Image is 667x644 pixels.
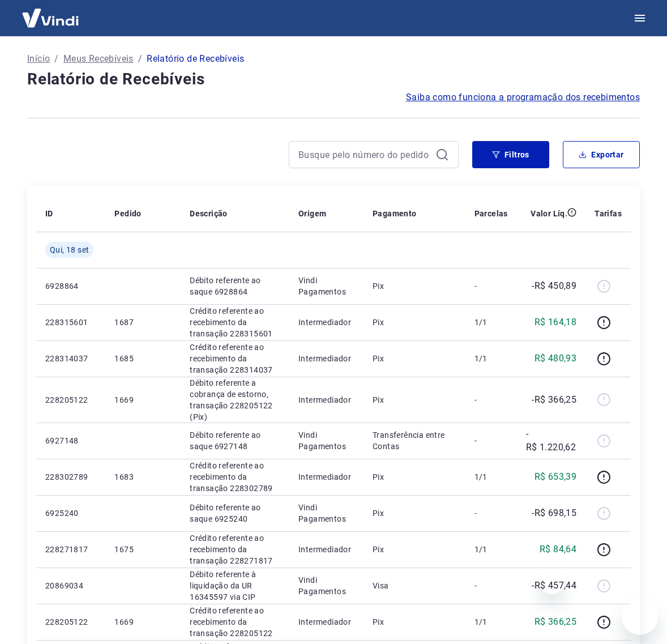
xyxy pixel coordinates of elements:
[45,208,53,219] p: ID
[373,353,456,364] p: Pix
[474,507,508,519] p: -
[373,471,456,483] p: Pix
[474,208,508,219] p: Parcelas
[532,579,576,592] p: -R$ 457,44
[373,544,456,555] p: Pix
[114,353,172,364] p: 1685
[298,574,354,597] p: Vindi Pagamentos
[474,394,508,406] p: -
[474,616,508,628] p: 1/1
[373,208,417,219] p: Pagamento
[298,394,354,406] p: Intermediador
[298,208,326,219] p: Origem
[114,471,172,483] p: 1683
[45,580,96,591] p: 20869034
[373,507,456,519] p: Pix
[535,615,577,629] p: R$ 366,25
[535,315,577,329] p: R$ 164,18
[45,544,96,555] p: 228271817
[190,569,280,603] p: Débito referente à liquidação da UR 16345597 via CIP
[190,275,280,297] p: Débito referente ao saque 6928864
[526,427,576,454] p: -R$ 1.220,62
[373,317,456,328] p: Pix
[298,429,354,452] p: Vindi Pagamentos
[45,353,96,364] p: 228314037
[298,471,354,483] p: Intermediador
[373,580,456,591] p: Visa
[114,616,172,628] p: 1669
[474,544,508,555] p: 1/1
[27,68,640,91] h4: Relatório de Recebíveis
[373,280,456,292] p: Pix
[540,543,576,556] p: R$ 84,64
[474,280,508,292] p: -
[45,435,96,446] p: 6927148
[472,141,549,168] button: Filtros
[190,532,280,566] p: Crédito referente ao recebimento da transação 228271817
[298,146,431,163] input: Busque pelo número do pedido
[622,599,658,635] iframe: Botão para abrir a janela de mensagens
[190,208,228,219] p: Descrição
[535,352,577,365] p: R$ 480,93
[45,317,96,328] p: 228315601
[45,507,96,519] p: 6925240
[114,544,172,555] p: 1675
[298,317,354,328] p: Intermediador
[50,244,89,255] span: Qui, 18 set
[474,471,508,483] p: 1/1
[373,616,456,628] p: Pix
[63,52,134,66] a: Meus Recebíveis
[190,305,280,339] p: Crédito referente ao recebimento da transação 228315601
[532,393,576,407] p: -R$ 366,25
[595,208,622,219] p: Tarifas
[298,544,354,555] p: Intermediador
[298,616,354,628] p: Intermediador
[563,141,640,168] button: Exportar
[406,91,640,104] a: Saiba como funciona a programação dos recebimentos
[373,394,456,406] p: Pix
[45,471,96,483] p: 228302789
[147,52,244,66] p: Relatório de Recebíveis
[531,208,567,219] p: Valor Líq.
[190,460,280,494] p: Crédito referente ao recebimento da transação 228302789
[27,52,50,66] a: Início
[298,502,354,524] p: Vindi Pagamentos
[14,1,87,35] img: Vindi
[298,275,354,297] p: Vindi Pagamentos
[535,470,577,484] p: R$ 653,39
[298,353,354,364] p: Intermediador
[114,317,172,328] p: 1687
[190,377,280,423] p: Débito referente a cobrança de estorno, transação 228205122 (Pix)
[45,394,96,406] p: 228205122
[54,52,58,66] p: /
[532,506,576,520] p: -R$ 698,15
[190,429,280,452] p: Débito referente ao saque 6927148
[474,317,508,328] p: 1/1
[114,208,141,219] p: Pedido
[45,280,96,292] p: 6928864
[114,394,172,406] p: 1669
[541,572,563,594] iframe: Fechar mensagem
[474,353,508,364] p: 1/1
[474,435,508,446] p: -
[45,616,96,628] p: 228205122
[474,580,508,591] p: -
[190,342,280,376] p: Crédito referente ao recebimento da transação 228314037
[532,279,576,293] p: -R$ 450,89
[190,502,280,524] p: Débito referente ao saque 6925240
[138,52,142,66] p: /
[190,605,280,639] p: Crédito referente ao recebimento da transação 228205122
[373,429,456,452] p: Transferência entre Contas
